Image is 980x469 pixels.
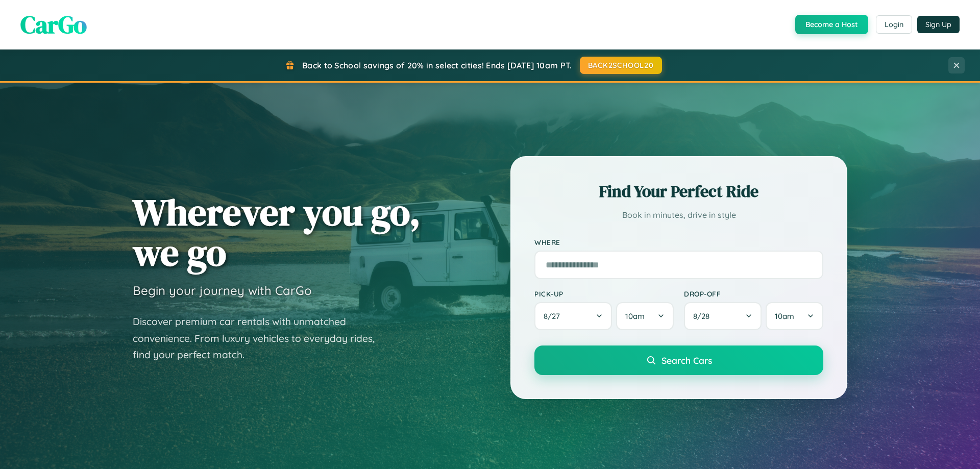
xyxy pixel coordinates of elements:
button: 10am [766,302,823,330]
button: Become a Host [795,15,868,34]
label: Where [534,238,823,246]
h3: Begin your journey with CarGo [133,283,312,298]
span: 8 / 27 [544,311,565,321]
span: 8 / 28 [693,311,715,321]
span: 10am [775,311,794,321]
h1: Wherever you go, we go [133,192,421,273]
button: 8/28 [684,302,762,330]
button: Sign Up [917,16,960,33]
button: Login [876,15,912,34]
span: Back to School savings of 20% in select cities! Ends [DATE] 10am PT. [302,60,572,70]
p: Book in minutes, drive in style [534,208,823,223]
span: 10am [625,311,645,321]
button: 10am [616,302,674,330]
span: CarGo [20,8,87,41]
span: Search Cars [661,355,712,366]
label: Drop-off [684,289,823,298]
p: Discover premium car rentals with unmatched convenience. From luxury vehicles to everyday rides, ... [133,313,388,363]
button: Search Cars [534,345,823,375]
button: 8/27 [534,302,612,330]
h2: Find Your Perfect Ride [534,180,823,203]
button: BACK2SCHOOL20 [580,57,662,74]
label: Pick-up [534,289,674,298]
